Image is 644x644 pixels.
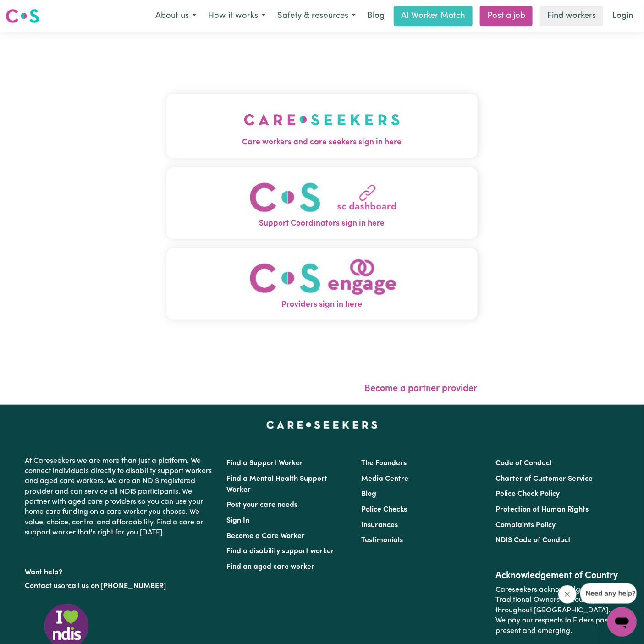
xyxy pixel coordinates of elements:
[361,522,398,529] a: Insurances
[166,94,478,158] button: Care workers and care seekers sign in here
[495,490,560,498] a: Police Check Policy
[607,6,638,26] a: Login
[227,563,315,571] a: Find an aged care worker
[6,6,39,27] a: Careseekers logo
[580,583,637,604] iframe: Message from company
[495,537,571,544] a: NDIS Code of Conduct
[6,8,39,24] img: Careseekers logo
[365,384,478,393] a: Become a partner provider
[25,583,61,590] a: Contact us
[361,475,408,483] a: Media Centre
[271,6,362,26] button: Safety & resources
[227,548,335,555] a: Find a disability support worker
[266,421,378,429] a: Careseekers home page
[495,460,552,467] a: Code of Conduct
[495,581,619,640] p: Careseekers acknowledges the Traditional Owners of Country throughout [GEOGRAPHIC_DATA]. We pay o...
[227,517,250,524] a: Sign In
[361,490,376,498] a: Blog
[495,522,556,529] a: Complaints Policy
[166,167,478,239] button: Support Coordinators sign in here
[361,506,407,513] a: Police Checks
[166,218,478,230] span: Support Coordinators sign in here
[166,248,478,320] button: Providers sign in here
[25,452,216,542] p: At Careseekers we are more than just a platform. We connect individuals directly to disability su...
[361,460,407,467] a: The Founders
[227,501,298,509] a: Post your care needs
[480,6,533,26] a: Post a job
[607,607,637,637] iframe: Button to launch messaging window
[495,506,589,513] a: Protection of Human Rights
[227,460,303,467] a: Find a Support Worker
[202,6,271,26] button: How it works
[540,6,603,26] a: Find workers
[361,537,403,544] a: Testimonials
[149,6,202,26] button: About us
[166,137,478,149] span: Care workers and care seekers sign in here
[68,583,166,590] a: call us on [PHONE_NUMBER]
[25,578,216,595] p: or
[495,570,619,581] h2: Acknowledgement of Country
[495,475,593,483] a: Charter of Customer Service
[362,6,390,26] a: Blog
[558,585,577,604] iframe: Close message
[394,6,473,26] a: AI Worker Match
[166,299,478,311] span: Providers sign in here
[25,564,216,578] p: Want help?
[227,475,328,494] a: Find a Mental Health Support Worker
[227,533,305,540] a: Become a Care Worker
